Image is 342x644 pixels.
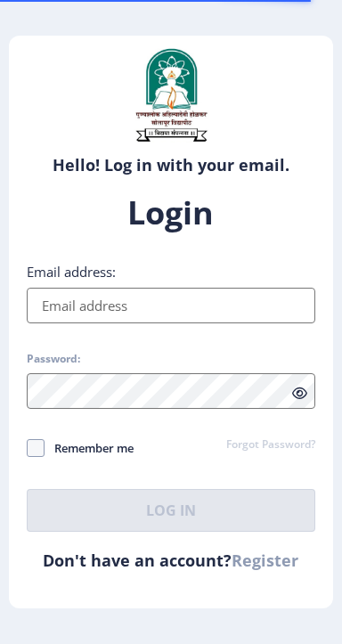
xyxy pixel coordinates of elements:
[232,550,298,571] a: Register
[27,263,116,281] label: Email address:
[27,192,316,234] h1: Login
[27,288,316,323] input: Email address
[226,437,315,453] a: Forgot Password?
[27,550,316,571] h6: Don't have an account?
[45,437,134,459] span: Remember me
[27,352,80,366] label: Password:
[27,489,316,532] button: Log In
[22,154,321,175] h6: Hello! Log in with your email.
[126,45,216,145] img: sulogo.png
